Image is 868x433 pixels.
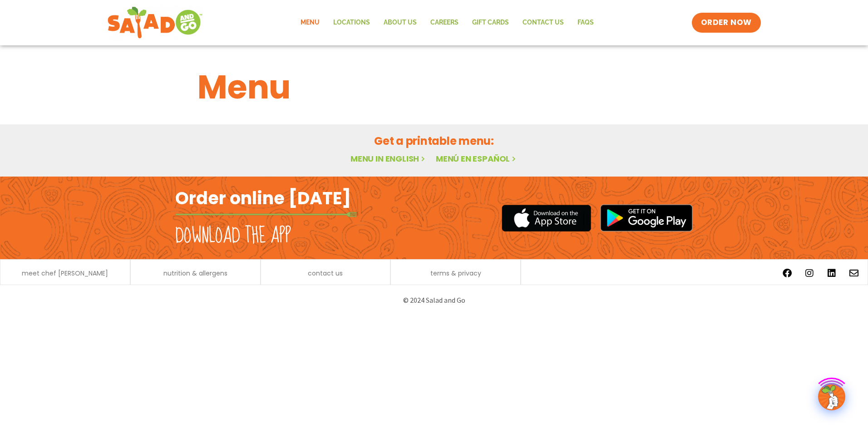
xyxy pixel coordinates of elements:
h2: Get a printable menu: [197,133,671,149]
a: Contact Us [516,12,571,33]
a: Careers [424,12,465,33]
a: GIFT CARDS [465,12,516,33]
span: ORDER NOW [701,17,752,28]
img: appstore [502,203,591,233]
img: fork [175,212,357,217]
a: Menú en español [436,153,518,164]
nav: Menu [294,12,601,33]
h1: Menu [197,63,671,112]
a: ORDER NOW [692,13,761,33]
a: Menu in English [350,153,427,164]
a: FAQs [571,12,601,33]
h2: Download the app [175,223,291,249]
a: nutrition & allergens [163,270,227,276]
p: © 2024 Salad and Go [180,294,688,306]
h2: Order online [DATE] [175,187,351,209]
a: Menu [294,12,326,33]
img: google_play [600,204,693,231]
a: About Us [377,12,424,33]
a: meet chef [PERSON_NAME] [22,270,108,276]
a: Locations [326,12,377,33]
img: new-SAG-logo-768×292 [107,5,203,41]
a: terms & privacy [430,270,481,276]
a: contact us [308,270,343,276]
